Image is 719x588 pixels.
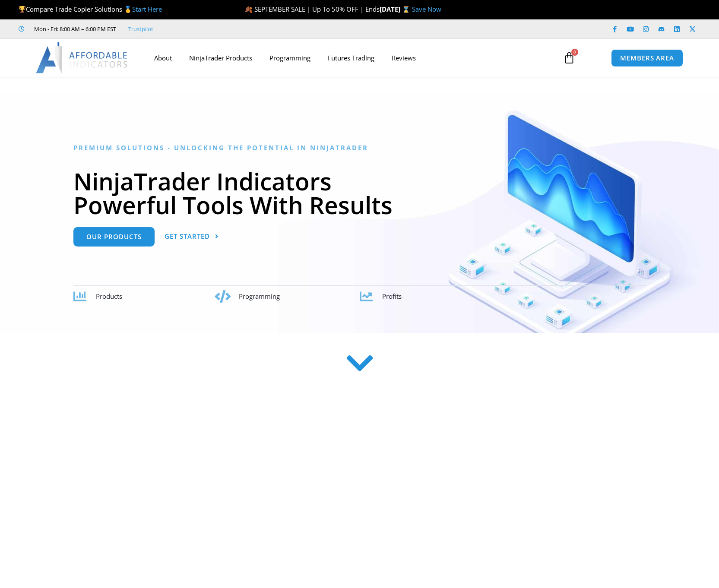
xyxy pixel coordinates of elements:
a: About [146,48,181,68]
h6: Premium Solutions - Unlocking the Potential in NinjaTrader [73,144,646,152]
a: MEMBERS AREA [611,49,683,67]
a: Get Started [165,227,219,247]
span: Get Started [165,233,210,240]
a: Futures Trading [319,48,383,68]
span: Products [96,292,122,300]
a: 0 [550,45,588,70]
span: 🍂 SEPTEMBER SALE | Up To 50% OFF | Ends [244,5,380,13]
span: Our Products [86,234,142,240]
a: Start Here [132,5,162,13]
span: 0 [571,49,578,56]
a: Reviews [383,48,424,68]
span: Mon - Fri: 8:00 AM – 6:00 PM EST [32,24,116,34]
nav: Menu [146,48,553,68]
a: Trustpilot [128,24,153,34]
img: LogoAI | Affordable Indicators – NinjaTrader [36,42,129,73]
img: 🏆 [19,6,25,13]
strong: [DATE] ⌛ [380,5,412,13]
span: Compare Trade Copier Solutions 🥇 [19,5,162,13]
a: Programming [261,48,319,68]
h1: NinjaTrader Indicators Powerful Tools With Results [73,169,646,217]
a: NinjaTrader Products [181,48,261,68]
a: Save Now [412,5,441,13]
span: Programming [239,292,280,300]
span: Profits [382,292,402,300]
span: MEMBERS AREA [620,55,674,61]
a: Our Products [73,227,155,247]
